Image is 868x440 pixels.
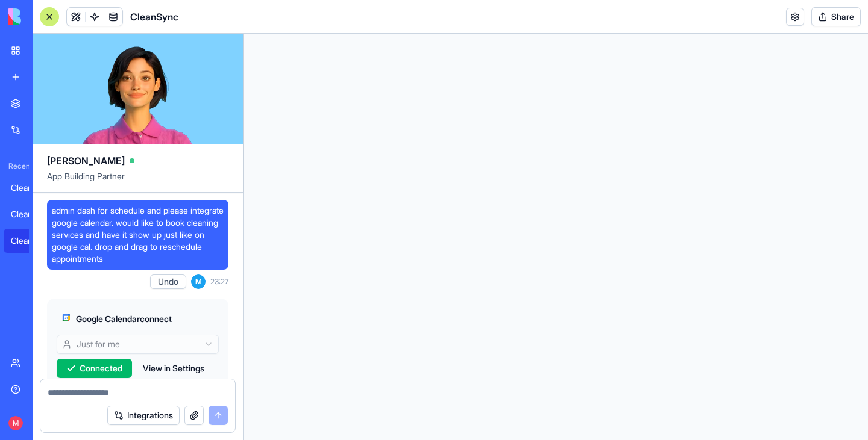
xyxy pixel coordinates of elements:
[4,202,52,226] a: CleanCRM
[47,153,125,168] span: [PERSON_NAME]
[811,7,861,26] button: Share
[130,10,178,24] h1: CleanSync
[107,406,180,425] button: Integrations
[137,359,210,378] button: View in Settings
[11,235,45,247] div: CleanSync
[61,313,71,323] img: googlecalendar
[57,359,132,378] button: Connected
[11,182,45,194] div: CleanCRM
[4,176,52,200] a: CleanCRM
[8,416,23,430] span: M
[191,274,206,289] span: M
[76,313,172,325] span: Google Calendar connect
[8,8,83,25] img: logo
[150,274,186,289] button: Undo
[4,229,52,253] a: CleanSync
[52,205,224,265] span: admin dash for schedule and please integrate google calendar. would like to book cleaning service...
[210,277,228,287] span: 23:27
[11,208,45,220] div: CleanCRM
[80,362,122,374] span: Connected
[4,161,29,171] span: Recent
[47,170,228,192] span: App Building Partner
